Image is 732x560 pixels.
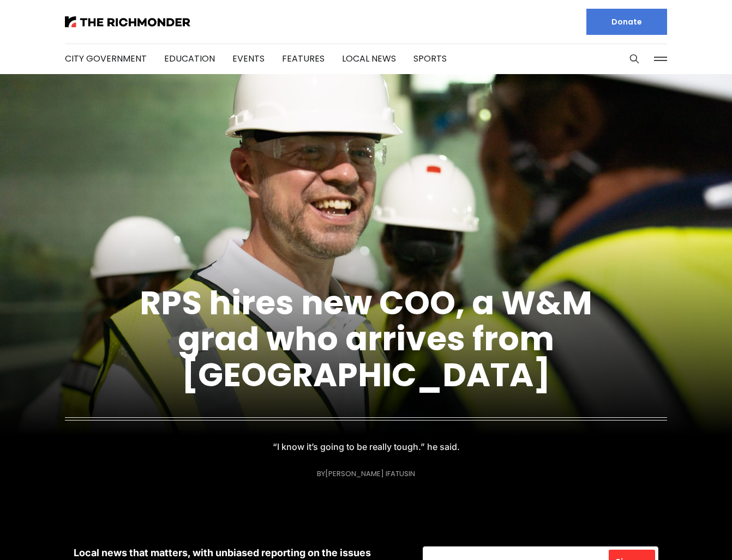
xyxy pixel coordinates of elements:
img: The Richmonder [65,16,190,27]
a: Local News [342,52,396,65]
a: [PERSON_NAME] Ifatusin [325,468,415,479]
a: RPS hires new COO, a W&M grad who arrives from [GEOGRAPHIC_DATA] [140,280,592,398]
p: “I know it’s going to be really tough.” he said. [279,439,453,454]
a: Features [282,52,325,65]
a: Donate [586,9,667,35]
div: By [317,470,415,478]
a: Events [232,52,265,65]
a: City Government [65,52,147,65]
a: Education [164,52,215,65]
button: Search this site [626,51,643,67]
a: Sports [413,52,447,65]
